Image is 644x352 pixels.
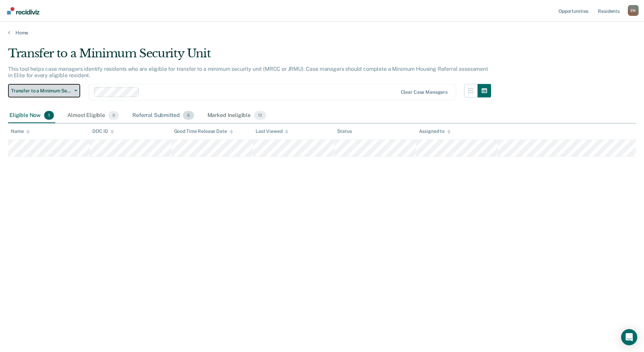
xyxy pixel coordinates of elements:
div: Transfer to a Minimum Security Unit [8,47,491,66]
div: Status [337,128,352,134]
div: Assigned to [419,128,451,134]
div: Open Intercom Messenger [621,329,637,345]
div: Good Time Release Date [174,128,233,134]
span: 1 [44,111,54,120]
div: Referral Submitted6 [131,108,195,123]
span: 12 [254,111,266,120]
div: Eligible Now1 [8,108,55,123]
div: Almost Eligible0 [66,108,120,123]
a: Home [8,30,636,36]
button: Profile dropdown button [628,5,639,16]
button: Transfer to a Minimum Security Unit [8,84,80,97]
div: E W [628,5,639,16]
div: Clear case managers [401,89,448,95]
div: Last Viewed [256,128,288,134]
span: 0 [108,111,119,120]
img: Recidiviz [7,7,39,14]
div: Name [11,128,30,134]
span: Transfer to a Minimum Security Unit [11,88,72,94]
span: 6 [183,111,194,120]
div: Marked Ineligible12 [206,108,267,123]
div: DOC ID [92,128,114,134]
p: This tool helps case managers identify residents who are eligible for transfer to a minimum secur... [8,66,488,79]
